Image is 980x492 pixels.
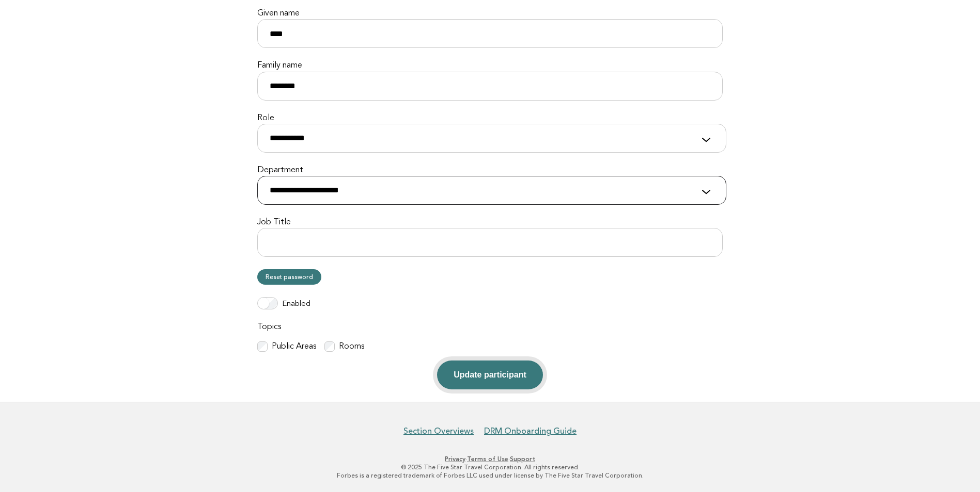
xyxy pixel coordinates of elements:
[272,341,316,352] label: Public Areas
[174,455,806,463] p: · ·
[257,60,723,71] label: Family name
[510,455,535,463] a: Support
[403,426,474,436] a: Section Overviews
[467,455,508,463] a: Terms of Use
[437,360,542,389] button: Update participant
[282,299,310,309] label: Enabled
[445,455,465,463] a: Privacy
[174,471,806,480] p: Forbes is a registered trademark of Forbes LLC used under license by The Five Star Travel Corpora...
[257,269,321,285] a: Reset password
[174,463,806,471] p: © 2025 The Five Star Travel Corporation. All rights reserved.
[484,426,577,436] a: DRM Onboarding Guide
[257,322,723,333] label: Topics
[257,8,723,19] label: Given name
[257,217,723,228] label: Job Title
[339,341,364,352] label: Rooms
[257,113,723,124] label: Role
[257,165,723,176] label: Department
